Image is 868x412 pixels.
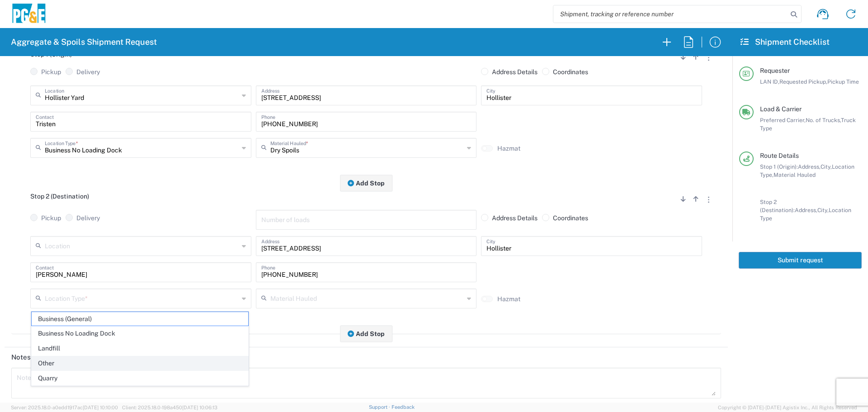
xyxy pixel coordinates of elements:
span: [DATE] 10:06:13 [182,405,217,410]
span: City, [817,207,829,213]
span: Route Details [760,152,799,159]
span: Server: 2025.18.0-a0edd1917ac [11,405,118,410]
span: Requester [760,67,790,74]
span: No. of Trucks, [806,117,841,123]
button: Add Stop [340,175,392,191]
span: Pickup Time [827,78,859,85]
span: Business (General) [32,312,248,326]
span: Load & Carrier [760,105,802,113]
span: Quarry [32,371,248,385]
span: Preferred Carrier, [760,117,806,123]
span: Copyright © [DATE]-[DATE] Agistix Inc., All Rights Reserved [718,403,857,412]
button: Add Stop [340,325,392,342]
span: Address, [798,163,821,170]
a: Support [369,404,392,410]
span: Requested Pickup, [779,78,827,85]
label: Address Details [481,214,538,222]
label: Hazmat [497,144,520,152]
h2: Aggregate & Spoils Shipment Request [11,37,157,47]
span: Other [32,356,248,370]
a: Feedback [392,404,415,410]
input: Shipment, tracking or reference number [553,5,788,23]
label: Hazmat [497,295,520,303]
label: Address Details [481,68,538,76]
span: Address, [795,207,817,213]
img: pge [11,4,47,25]
label: Coordinates [542,214,588,222]
span: Stop 2 (Destination): [760,199,795,213]
h2: Notes [11,353,31,362]
span: Stop 1 (Origin): [760,163,798,170]
span: LAN ID, [760,78,779,85]
button: Submit request [739,252,862,269]
span: Landfill [32,341,248,355]
span: Business No Loading Dock [32,327,248,341]
span: Material Hauled [774,171,816,178]
span: Stop 2 (Destination) [30,193,89,200]
span: Client: 2025.18.0-198a450 [122,405,217,410]
span: [DATE] 10:10:00 [83,405,118,410]
label: Coordinates [542,68,588,76]
h2: Shipment Checklist [741,37,830,47]
span: City, [821,163,832,170]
